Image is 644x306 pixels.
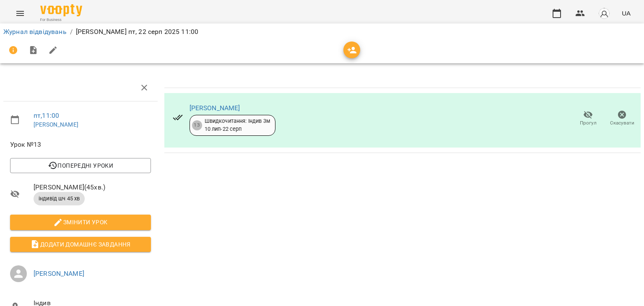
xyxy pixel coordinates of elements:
[40,17,82,23] span: For Business
[192,120,202,130] div: 13
[610,119,634,127] span: Скасувати
[34,270,84,277] a: [PERSON_NAME]
[10,3,30,23] button: Menu
[10,237,151,252] button: Додати домашнє завдання
[205,117,270,133] div: Швидкочитання: Індив 3м 10 лип - 22 серп
[17,161,144,171] span: Попередні уроки
[10,158,151,173] button: Попередні уроки
[17,217,144,227] span: Змінити урок
[34,121,78,128] a: [PERSON_NAME]
[3,27,641,37] nav: breadcrumb
[571,107,605,130] button: Прогул
[618,5,634,21] button: UA
[17,239,144,249] span: Додати домашнє завдання
[10,215,151,230] button: Змінити урок
[76,27,198,37] p: [PERSON_NAME] пт, 22 серп 2025 11:00
[10,140,151,150] span: Урок №13
[40,4,82,16] img: Voopty Logo
[70,27,73,37] li: /
[580,119,597,127] span: Прогул
[190,104,240,112] a: [PERSON_NAME]
[622,9,631,18] span: UA
[3,28,67,36] a: Журнал відвідувань
[605,107,639,130] button: Скасувати
[34,112,59,119] a: пт , 11:00
[34,195,85,202] span: індивід шч 45 хв
[598,8,610,19] img: avatar_s.png
[34,182,151,192] span: [PERSON_NAME] ( 45 хв. )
